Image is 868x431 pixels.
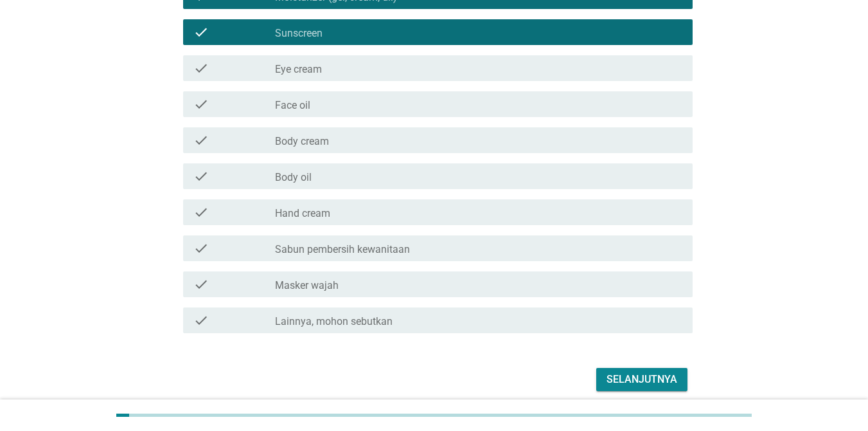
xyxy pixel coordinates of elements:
i: check [193,24,209,40]
label: Body oil [275,171,312,184]
i: check [193,277,209,292]
i: check [193,133,209,148]
label: Sunscreen [275,27,323,40]
i: check [193,60,209,76]
i: check [193,169,209,184]
label: Eye cream [275,63,322,76]
i: check [193,205,209,220]
i: check [193,313,209,328]
label: Masker wajah [275,279,339,292]
label: Body cream [275,135,329,148]
div: Selanjutnya [607,372,677,387]
label: Face oil [275,99,310,112]
label: Lainnya, mohon sebutkan [275,315,393,328]
button: Selanjutnya [596,368,687,391]
label: Sabun pembersih kewanitaan [275,243,410,256]
label: Hand cream [275,207,330,220]
i: check [193,96,209,112]
i: check [193,241,209,256]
